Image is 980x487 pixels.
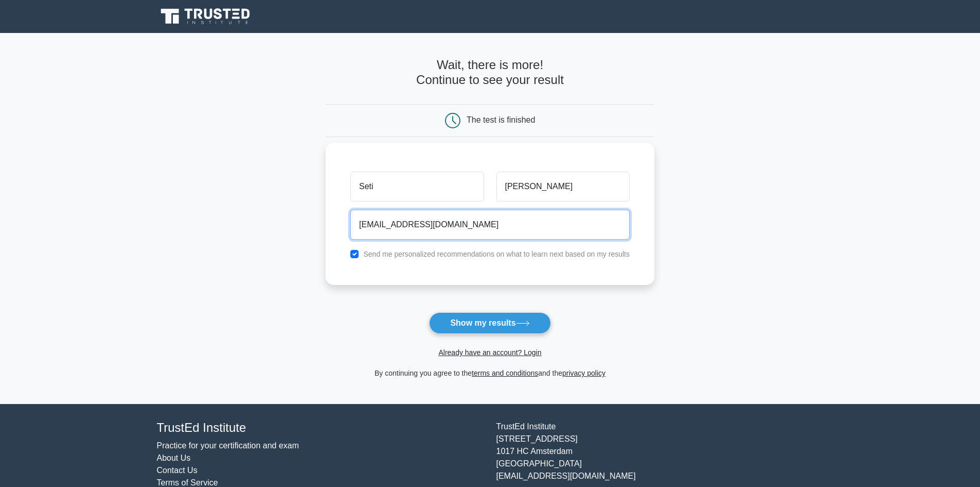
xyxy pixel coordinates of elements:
h4: TrustEd Institute [157,421,484,435]
div: The test is finished [467,115,535,124]
a: Already have an account? Login [438,348,541,357]
input: First name [350,172,484,201]
a: terms and conditions [472,369,538,377]
a: Contact Us [157,466,198,475]
label: Send me personalized recommendations on what to learn next based on my results [363,250,630,258]
div: By continuing you agree to the and the [319,367,661,379]
input: Email [350,210,630,240]
h4: Wait, there is more! Continue to see your result [326,58,654,88]
a: About Us [157,454,191,462]
a: Terms of Service [157,478,218,487]
button: Show my results [429,312,550,334]
a: privacy policy [562,369,605,377]
input: Last name [496,172,630,201]
a: Practice for your certification and exam [157,441,299,450]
